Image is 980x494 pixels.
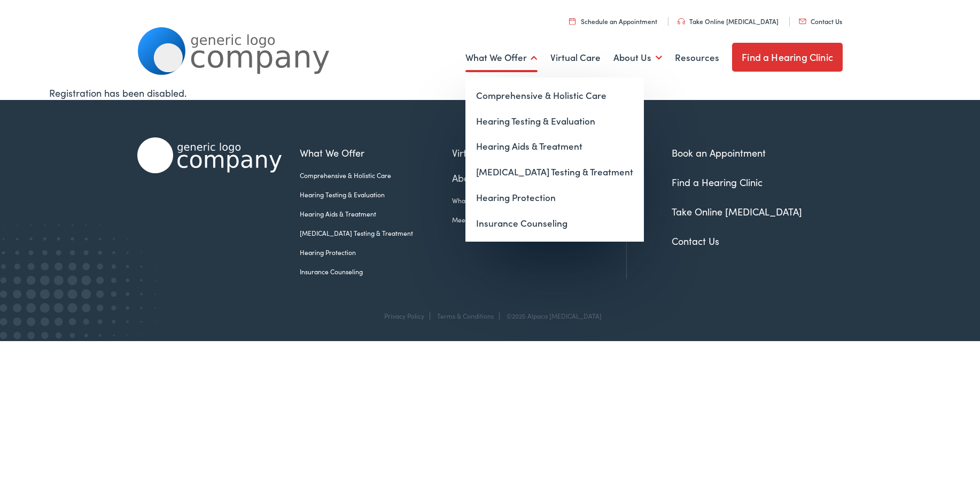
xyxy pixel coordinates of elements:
a: Hearing Aids & Treatment [300,209,452,219]
a: Book an Appointment [672,146,766,159]
a: Find a Hearing Clinic [732,43,843,72]
div: ©2025 Alpaca [MEDICAL_DATA] [501,312,602,320]
a: Hearing Aids & Treatment [465,134,644,159]
a: Insurance Counseling [300,267,452,276]
a: Hearing Protection [465,185,644,211]
a: Find a Hearing Clinic [672,175,763,189]
a: About Us [613,38,662,78]
img: utility icon [569,18,575,25]
a: Privacy Policy [384,311,424,320]
a: What We Believe [452,196,543,205]
a: Meet the Team [452,215,543,225]
a: Hearing Testing & Evaluation [300,190,452,199]
a: Take Online [MEDICAL_DATA] [672,205,802,218]
a: Hearing Testing & Evaluation [465,109,644,134]
a: What We Offer [300,145,452,160]
a: [MEDICAL_DATA] Testing & Treatment [300,228,452,238]
a: What We Offer [465,38,538,78]
a: Virtual Care [452,145,543,160]
a: Comprehensive & Holistic Care [300,171,452,180]
a: About Us [452,171,543,185]
a: Terms & Conditions [437,311,494,320]
a: Contact Us [799,17,842,26]
a: Take Online [MEDICAL_DATA] [678,17,779,26]
a: Insurance Counseling [465,211,644,236]
a: Contact Us [672,234,719,248]
img: Alpaca Audiology [137,137,282,173]
img: utility icon [678,18,685,25]
a: Hearing Protection [300,248,452,257]
img: utility icon [799,19,806,24]
a: Resources [675,38,719,78]
a: Schedule an Appointment [569,17,657,26]
div: Registration has been disabled. [49,86,931,100]
a: Comprehensive & Holistic Care [465,83,644,109]
a: [MEDICAL_DATA] Testing & Treatment [465,159,644,185]
a: Virtual Care [550,38,601,78]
